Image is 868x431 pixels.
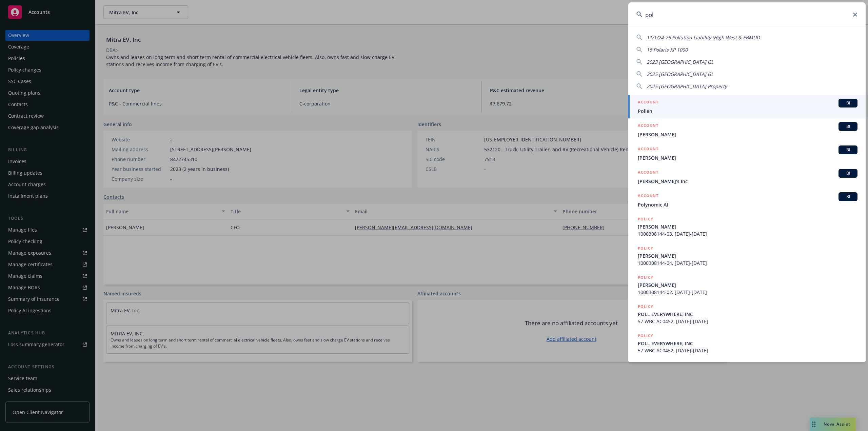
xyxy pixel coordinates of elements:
span: BI [841,123,855,130]
h5: POLICY [638,245,653,252]
a: POLICY[PERSON_NAME]1000308144-04, [DATE]-[DATE] [628,241,866,270]
a: POLICYPOLL EVERYWHERE, INC57 WBC AC0452, [DATE]-[DATE] [628,329,866,358]
span: 2025 [GEOGRAPHIC_DATA] Property [647,83,727,90]
h5: POLICY [638,216,653,222]
h5: ACCOUNT [638,145,658,154]
span: [PERSON_NAME] [638,281,857,289]
span: 16 Polaris XP 1000 [647,46,688,53]
span: [PERSON_NAME] [638,154,857,161]
h5: ACCOUNT [638,122,658,130]
h5: ACCOUNT [638,169,658,177]
span: [PERSON_NAME] [638,223,857,230]
h5: ACCOUNT [638,192,658,200]
h5: POLICY [638,274,653,281]
span: BI [841,100,855,106]
span: Polynomic AI [638,201,857,208]
a: ACCOUNTBIPolynomic AI [628,189,866,212]
span: 1000308144-04, [DATE]-[DATE] [638,259,857,267]
span: BI [841,147,855,153]
span: BI [841,194,855,200]
a: POLICY[PERSON_NAME]1000308144-03, [DATE]-[DATE] [628,212,866,241]
span: Pollen [638,107,857,115]
span: POLL EVERYWHERE, INC [638,340,857,347]
span: 11/1/24-25 Pollution Liability (High West & EBMUD [647,34,760,41]
input: Search... [628,2,866,27]
span: 2023 [GEOGRAPHIC_DATA] GL [647,59,713,65]
a: POLICYPOLL EVERYWHERE, INC57 WBC AC0452, [DATE]-[DATE] [628,299,866,329]
a: POLICY[PERSON_NAME]1000308144-02, [DATE]-[DATE] [628,270,866,299]
a: ACCOUNTBIPollen [628,95,866,118]
span: POLL EVERYWHERE, INC [638,311,857,318]
a: ACCOUNTBI[PERSON_NAME] [628,118,866,142]
h5: POLICY [638,303,653,310]
span: [PERSON_NAME] [638,252,857,259]
h5: POLICY [638,332,653,339]
span: [PERSON_NAME] [638,131,857,138]
span: [PERSON_NAME]'s Inc [638,178,857,185]
span: 57 WBC AC0452, [DATE]-[DATE] [638,318,857,325]
span: 1000308144-03, [DATE]-[DATE] [638,230,857,237]
span: 2025 [GEOGRAPHIC_DATA] GL [647,71,713,77]
span: 57 WBC AC0452, [DATE]-[DATE] [638,347,857,354]
span: BI [841,170,855,176]
span: 1000308144-02, [DATE]-[DATE] [638,289,857,296]
a: ACCOUNTBI[PERSON_NAME] [628,142,866,165]
a: ACCOUNTBI[PERSON_NAME]'s Inc [628,165,866,189]
h5: ACCOUNT [638,99,658,107]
